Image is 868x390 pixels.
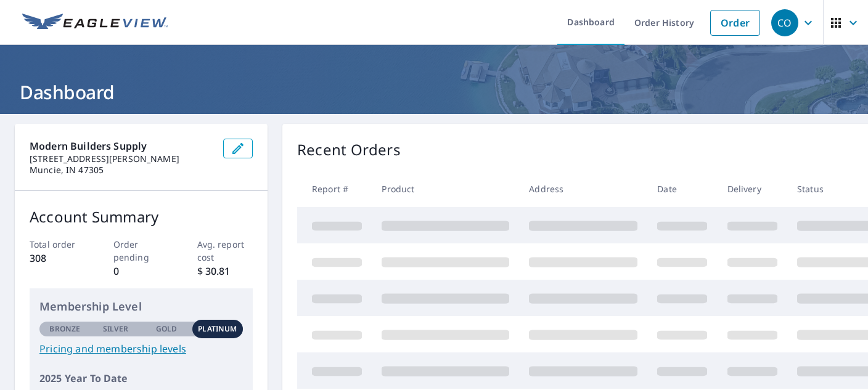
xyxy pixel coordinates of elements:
[22,14,168,32] img: EV Logo
[113,238,170,264] p: Order pending
[710,10,760,36] a: Order
[39,371,243,386] p: 2025 Year To Date
[30,206,253,228] p: Account Summary
[103,323,129,335] p: Silver
[519,171,647,207] th: Address
[198,323,237,335] p: Platinum
[39,341,243,356] a: Pricing and membership levels
[197,238,253,264] p: Avg. report cost
[30,238,86,251] p: Total order
[39,298,243,315] p: Membership Level
[771,9,798,36] div: CO
[647,171,717,207] th: Date
[30,139,213,153] p: Modern Builders Supply
[30,153,213,165] p: [STREET_ADDRESS][PERSON_NAME]
[49,323,80,335] p: Bronze
[297,171,372,207] th: Report #
[197,264,253,278] p: $ 30.81
[113,264,170,278] p: 0
[372,171,519,207] th: Product
[156,323,177,335] p: Gold
[30,165,213,176] p: Muncie, IN 47305
[718,171,787,207] th: Delivery
[30,251,86,266] p: 308
[15,79,853,105] h1: Dashboard
[297,139,401,161] p: Recent Orders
